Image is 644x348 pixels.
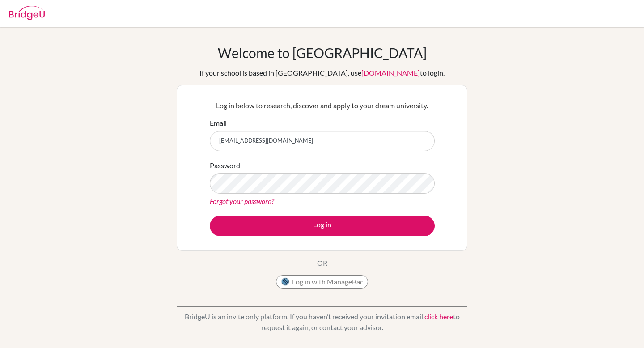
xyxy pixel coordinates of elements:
[210,160,240,171] label: Password
[210,118,227,128] label: Email
[424,312,453,321] a: click here
[317,258,327,268] p: OR
[276,275,368,289] button: Log in with ManageBac
[199,68,445,78] div: If your school is based in [GEOGRAPHIC_DATA], use to login.
[210,216,435,236] button: Log in
[210,197,274,205] a: Forgot your password?
[210,100,435,111] p: Log in below to research, discover and apply to your dream university.
[177,311,467,333] p: BridgeU is an invite only platform. If you haven’t received your invitation email, to request it ...
[9,6,45,20] img: Bridge-U
[361,68,420,77] a: [DOMAIN_NAME]
[218,45,427,61] h1: Welcome to [GEOGRAPHIC_DATA]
